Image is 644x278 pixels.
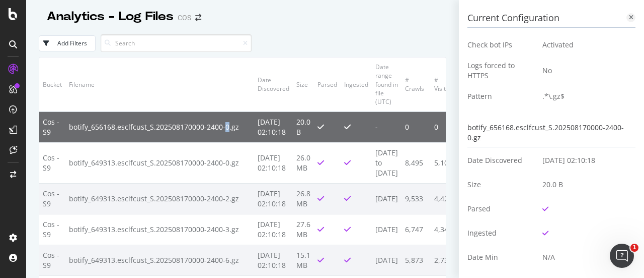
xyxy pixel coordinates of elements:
td: 26.8 MB [293,183,314,214]
th: Filename [65,58,254,112]
td: 5,873 [401,245,431,275]
div: botify_656168.esclfcust_S.202508170000-2400-0.gz [467,119,635,147]
td: [DATE] 02:10:18 [254,112,293,143]
td: botify_649313.esclfcust_S.202508170000-2400-6.gz [65,245,254,275]
td: [DATE] 02:10:18 [254,245,293,275]
td: Parsed [467,197,534,221]
th: Date range found in file (UTC) [372,58,401,112]
td: [DATE] [372,245,401,275]
td: 27.6 MB [293,214,314,245]
td: 4,345 [431,214,456,245]
td: [DATE] to [DATE] [372,142,401,183]
td: Pattern [467,84,534,108]
td: 6,747 [401,214,431,245]
div: Analytics - Log Files [47,8,174,25]
h3: Current Configuration [467,9,635,28]
td: 20.0 B [293,112,314,143]
td: 20.0 B [535,173,635,197]
td: 15.1 MB [293,245,314,275]
td: [DATE] 02:10:18 [254,214,293,245]
td: [DATE] [372,183,401,214]
td: botify_649313.esclfcust_S.202508170000-2400-2.gz [65,183,254,214]
td: Cos - S9 [39,142,65,183]
td: 9,533 [401,183,431,214]
td: No [535,57,635,84]
span: 1 [630,244,638,252]
td: Logs forced to HTTPS [467,57,534,84]
td: Cos - S9 [39,183,65,214]
td: [DATE] 02:10:18 [254,142,293,183]
td: 0 [401,112,431,143]
td: botify_649313.esclfcust_S.202508170000-2400-3.gz [65,214,254,245]
div: Add Filters [57,39,87,47]
td: 0 [431,112,456,143]
td: Cos - S9 [39,245,65,275]
td: 8,495 [401,142,431,183]
td: botify_649313.esclfcust_S.202508170000-2400-0.gz [65,142,254,183]
td: 4,428 [431,183,456,214]
td: Cos - S9 [39,214,65,245]
td: Date Discovered [467,148,534,173]
th: Ingested [341,58,372,112]
td: Check bot IPs [467,33,534,57]
td: Activated [535,33,635,57]
th: Parsed [314,58,341,112]
td: Cos - S9 [39,112,65,143]
iframe: Intercom live chat [610,244,634,268]
td: - [372,112,401,143]
td: .*\.gz$ [535,84,635,108]
td: Ingested [467,221,534,245]
td: botify_656168.esclfcust_S.202508170000-2400-0.gz [65,112,254,143]
div: COS [178,13,191,23]
td: [DATE] [372,214,401,245]
td: 26.0 MB [293,142,314,183]
td: Size [467,173,534,197]
th: Size [293,58,314,112]
td: 5,106 [431,142,456,183]
th: # Crawls [401,58,431,112]
td: 2,736 [431,245,456,275]
td: [DATE] 02:10:18 [535,148,635,173]
input: Search [101,34,252,52]
th: # Visits [431,58,456,112]
th: Date Discovered [254,58,293,112]
td: N/A [535,245,635,269]
td: Date Min [467,245,534,269]
td: [DATE] 02:10:18 [254,183,293,214]
th: Bucket [39,58,65,112]
button: Add Filters [39,35,96,51]
div: arrow-right-arrow-left [195,14,201,21]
